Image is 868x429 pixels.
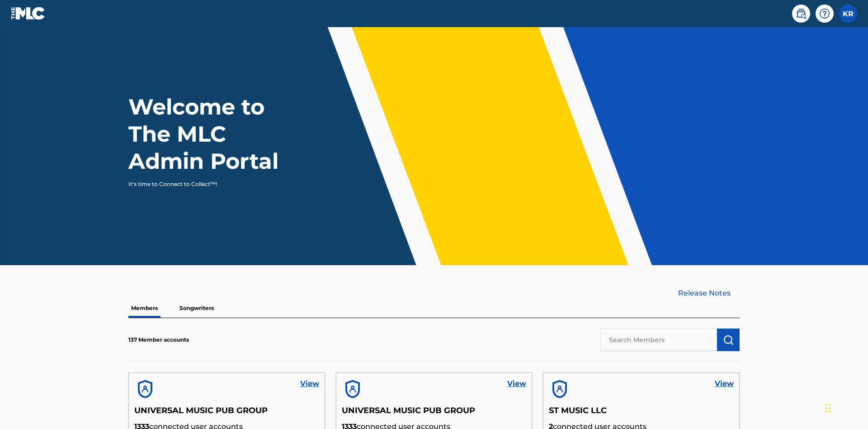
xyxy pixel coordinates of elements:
img: account [342,378,363,400]
p: 137 Member accounts [128,336,189,344]
input: Search Members [600,329,717,351]
a: View [507,378,526,389]
h5: UNIVERSAL MUSIC PUB GROUP [342,405,527,421]
p: Members [128,299,160,318]
p: Songwriters [177,299,217,318]
div: Drag [826,395,831,422]
a: View [300,378,319,389]
iframe: Chat Widget [823,386,868,429]
p: It's time to Connect to Collect™! [128,180,285,188]
div: Help [816,5,834,23]
h1: Welcome to The MLC Admin Portal [128,93,297,175]
img: account [549,378,571,400]
img: help [819,8,830,19]
img: Search Works [723,334,734,345]
img: MLC Logo [11,7,46,20]
img: account [134,378,156,400]
a: Public Search [792,5,810,23]
div: User Menu [839,5,857,23]
h5: ST MUSIC LLC [549,405,734,421]
a: View [715,378,734,389]
a: Release Notes [678,288,740,299]
img: search [796,8,807,19]
h5: UNIVERSAL MUSIC PUB GROUP [134,405,319,421]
